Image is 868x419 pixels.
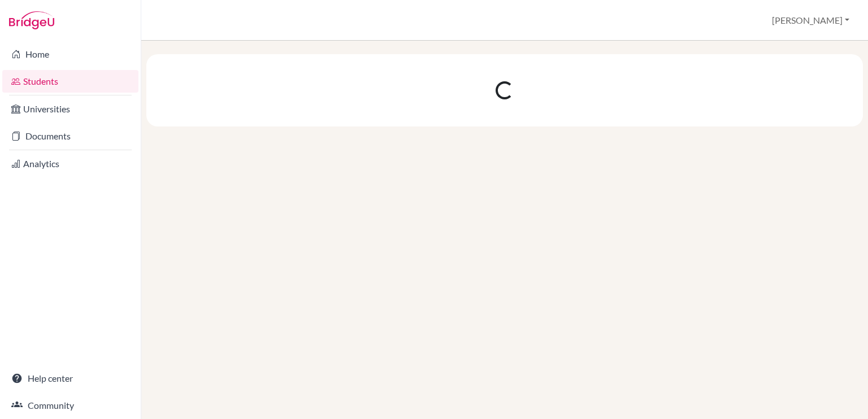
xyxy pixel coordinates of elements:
a: Help center [2,367,138,390]
a: Analytics [2,152,138,175]
a: Community [2,394,138,417]
a: Documents [2,125,138,147]
a: Universities [2,98,138,120]
a: Students [2,70,138,93]
img: Bridge-U [9,11,54,29]
button: [PERSON_NAME] [767,10,854,31]
a: Home [2,43,138,66]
